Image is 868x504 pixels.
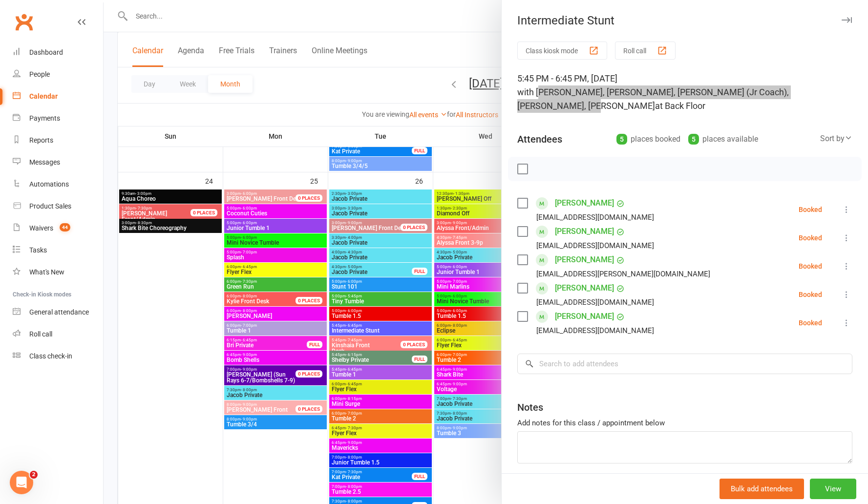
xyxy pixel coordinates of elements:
[517,354,852,374] input: Search to add attendees
[13,239,103,261] a: Tasks
[13,151,103,173] a: Messages
[536,211,654,224] div: [EMAIL_ADDRESS][DOMAIN_NAME]
[616,132,680,146] div: places booked
[29,224,53,232] div: Waivers
[536,324,654,337] div: [EMAIL_ADDRESS][DOMAIN_NAME]
[29,180,69,188] div: Automations
[10,471,33,494] iframe: Intercom live chat
[13,261,103,283] a: What's New
[29,308,89,316] div: General attendance
[555,252,614,268] a: [PERSON_NAME]
[29,202,71,210] div: Product Sales
[13,42,103,63] a: Dashboard
[555,280,614,296] a: [PERSON_NAME]
[29,352,72,360] div: Class check-in
[517,72,852,113] div: 5:45 PM - 6:45 PM, [DATE]
[13,323,103,345] a: Roll call
[517,132,562,146] div: Attendees
[555,309,614,324] a: [PERSON_NAME]
[13,129,103,151] a: Reports
[13,107,103,129] a: Payments
[720,479,804,499] button: Bulk add attendees
[536,268,710,280] div: [EMAIL_ADDRESS][PERSON_NAME][DOMAIN_NAME]
[799,263,822,270] div: Booked
[536,296,654,309] div: [EMAIL_ADDRESS][DOMAIN_NAME]
[810,479,856,499] button: View
[29,136,53,144] div: Reports
[616,134,627,145] div: 5
[799,291,822,298] div: Booked
[13,345,103,367] a: Class kiosk mode
[655,101,705,111] span: at Back Floor
[13,85,103,107] a: Calendar
[13,301,103,323] a: General attendance kiosk mode
[29,246,47,254] div: Tasks
[13,63,103,85] a: People
[615,42,676,60] button: Roll call
[29,330,52,338] div: Roll call
[799,319,822,326] div: Booked
[13,195,103,217] a: Product Sales
[29,92,58,100] div: Calendar
[536,239,654,252] div: [EMAIL_ADDRESS][DOMAIN_NAME]
[13,217,103,239] a: Waivers 44
[29,48,63,56] div: Dashboard
[517,42,607,60] button: Class kiosk mode
[517,417,852,429] div: Add notes for this class / appointment below
[502,14,868,27] div: Intermediate Stunt
[820,132,852,145] div: Sort by
[555,224,614,239] a: [PERSON_NAME]
[29,268,64,276] div: What's New
[555,195,614,211] a: [PERSON_NAME]
[688,134,699,145] div: 5
[688,132,758,146] div: places available
[799,234,822,241] div: Booked
[29,158,60,166] div: Messages
[799,206,822,213] div: Booked
[29,114,60,122] div: Payments
[517,400,543,414] div: Notes
[13,173,103,195] a: Automations
[60,223,70,231] span: 44
[29,70,50,78] div: People
[517,87,789,111] span: with [PERSON_NAME], [PERSON_NAME], [PERSON_NAME] (Jr Coach), [PERSON_NAME], [PERSON_NAME]
[12,10,36,34] a: Clubworx
[30,471,38,479] span: 2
